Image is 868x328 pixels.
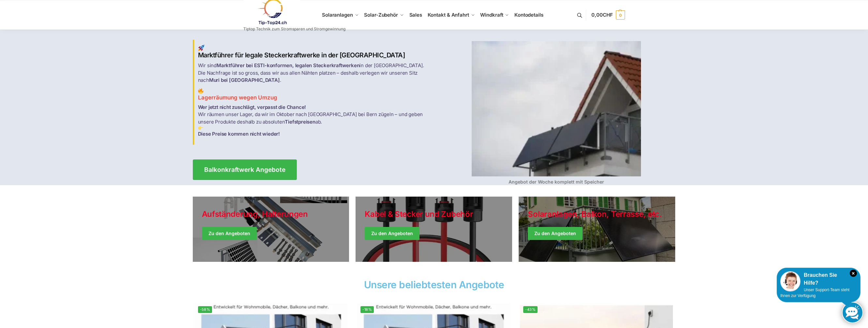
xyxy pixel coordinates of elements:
[616,10,625,20] span: 0
[193,159,297,180] a: Balkonkraftwerk Angebote
[780,288,849,298] span: Unser Support-Team steht Ihnen zur Verfügung
[591,12,613,18] span: 0,00
[285,119,315,125] strong: Tiefstpreisen
[361,0,406,30] a: Solar-Zubehör
[193,280,676,290] h2: Unsere beliebtesten Angebote
[850,270,857,277] i: Schließen
[193,197,349,262] a: Holiday Style
[356,197,512,262] a: Holiday Style
[514,12,543,18] span: Kontodetails
[322,12,353,18] span: Solaranlagen
[198,45,430,59] h2: Marktführer für legale Steckerkraftwerke in der [GEOGRAPHIC_DATA]
[472,41,641,176] img: Balkon-Terrassen-Kraftwerke 4
[603,12,613,18] span: CHF
[209,77,280,83] strong: Muri bei [GEOGRAPHIC_DATA]
[478,0,512,30] a: Windkraft
[198,45,205,51] img: Balkon-Terrassen-Kraftwerke 1
[198,88,204,94] img: Balkon-Terrassen-Kraftwerke 2
[428,12,469,18] span: Kontakt & Anfahrt
[198,104,306,110] strong: Wer jetzt nicht zuschlägt, verpasst die Chance!
[243,27,345,31] p: Tiptop Technik zum Stromsparen und Stromgewinnung
[780,271,800,291] img: Customer service
[591,5,625,25] a: 0,00CHF 0
[198,104,430,138] p: Wir räumen unser Lager, da wir im Oktober nach [GEOGRAPHIC_DATA] bei Bern zügeln – und geben unse...
[217,62,359,68] strong: Marktführer bei ESTI-konformen, legalen Steckerkraftwerken
[519,197,675,262] a: Winter Jackets
[480,12,503,18] span: Windkraft
[198,62,430,84] p: Wir sind in der [GEOGRAPHIC_DATA]. Die Nachfrage ist so gross, dass wir aus allen Nähten platzen ...
[512,0,546,30] a: Kontodetails
[780,271,857,287] div: Brauchen Sie Hilfe?
[406,0,425,30] a: Sales
[364,12,398,18] span: Solar-Zubehör
[509,179,604,185] strong: Angebot der Woche komplett mit Speicher
[204,167,285,173] span: Balkonkraftwerk Angebote
[409,12,422,18] span: Sales
[198,131,280,137] strong: Diese Preise kommen nicht wieder!
[425,0,478,30] a: Kontakt & Anfahrt
[198,88,430,102] h3: Lagerräumung wegen Umzug
[198,126,203,130] img: Balkon-Terrassen-Kraftwerke 3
